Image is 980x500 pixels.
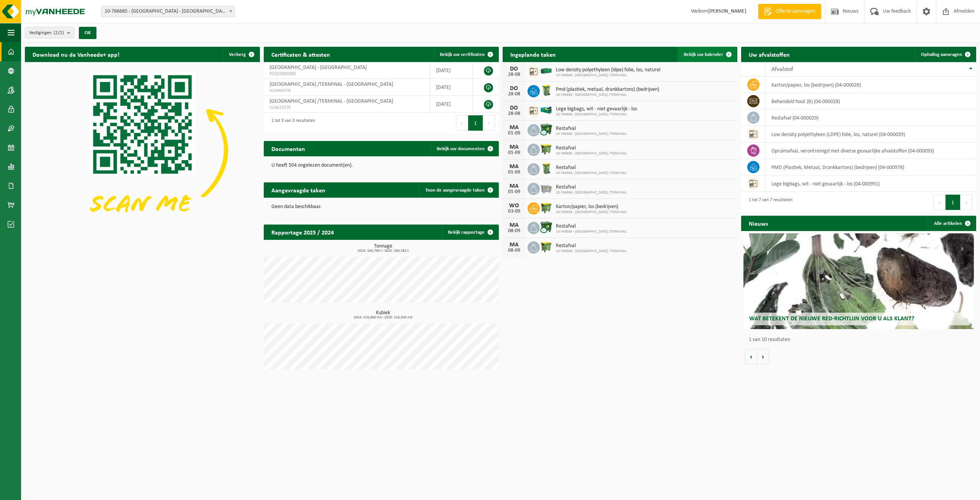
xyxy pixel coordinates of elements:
[506,66,522,72] div: DO
[540,240,553,253] img: WB-1100-HPE-GN-50
[556,112,637,117] span: 10-766686 - [GEOGRAPHIC_DATA] /TERMINAL
[556,190,627,195] span: 10-766686 - [GEOGRAPHIC_DATA] /TERMINAL
[556,151,627,156] span: 10-766686 - [GEOGRAPHIC_DATA] /TERMINAL
[745,194,792,211] div: 1 tot 7 van 7 resultaten
[766,159,976,175] td: PMD (Plastiek, Metaal, Drankkartons) (bedrijven) (04-000978)
[268,244,499,253] h3: Tonnage
[264,225,341,239] h2: Rapportage 2025 / 2024
[431,141,498,156] a: Bekijk uw documenten
[708,8,746,14] strong: [PERSON_NAME]
[506,144,522,150] div: MA
[556,145,627,151] span: Restafval
[269,105,424,111] span: VLA613579
[269,71,424,77] span: RED25005000
[960,195,972,210] button: Next
[540,84,553,97] img: WB-0240-HPE-GN-50
[506,85,522,92] div: DO
[264,141,313,156] h2: Documenten
[506,203,522,209] div: WO
[506,125,522,131] div: MA
[556,93,659,97] span: 10-766686 - [GEOGRAPHIC_DATA] /TERMINAL
[506,150,522,156] div: 01-09
[540,123,553,136] img: WB-1100-CU
[766,175,976,192] td: lege bigbags, wit - niet gevaarlijk - los (04-000991)
[556,171,627,175] span: 10-766686 - [GEOGRAPHIC_DATA] /TERMINAL
[506,222,522,228] div: MA
[506,170,522,175] div: 01-09
[556,249,627,254] span: 10-766686 - [GEOGRAPHIC_DATA] /TERMINAL
[757,349,769,364] button: Volgende
[749,337,972,343] p: 1 van 10 resultaten
[268,310,499,320] h3: Kubiek
[506,131,522,136] div: 01-09
[556,165,627,171] span: Restafval
[268,249,499,253] span: 2024: 164,790 t - 2025: 264,582 t
[468,115,483,131] button: 1
[430,96,473,113] td: [DATE]
[556,73,660,78] span: 10-766686 - [GEOGRAPHIC_DATA] /TERMINAL
[269,65,367,70] span: [GEOGRAPHIC_DATA] - [GEOGRAPHIC_DATA]
[745,349,757,364] button: Vorige
[54,30,64,35] count: (2/2)
[25,27,74,38] button: Vestigingen(2/2)
[440,52,485,57] span: Bekijk uw certificaten
[678,47,737,62] a: Bekijk uw kalender
[556,132,627,136] span: 10-766686 - [GEOGRAPHIC_DATA] /TERMINAL
[506,72,522,77] div: 28-08
[506,228,522,234] div: 08-09
[684,52,723,57] span: Bekijk uw kalender
[506,183,522,189] div: MA
[269,88,424,94] span: VLA904578
[264,182,333,197] h2: Aangevraagde taken
[483,115,495,131] button: Next
[430,62,473,79] td: [DATE]
[223,47,259,62] button: Verberg
[743,233,973,329] a: Wat betekent de nieuwe RED-richtlijn voor u als klant?
[946,195,960,210] button: 1
[506,105,522,111] div: DO
[556,230,627,234] span: 10-766686 - [GEOGRAPHIC_DATA] /TERMINAL
[774,8,817,15] span: Offerte aanvragen
[766,110,976,126] td: restafval (04-000029)
[741,47,797,62] h2: Uw afvalstoffen
[506,92,522,97] div: 28-08
[556,67,660,73] span: Low density polyethyleen (ldpe) folie, los, naturel
[456,115,468,131] button: Previous
[556,184,627,190] span: Restafval
[25,47,127,62] h2: Download nu de Vanheede+ app!
[915,47,975,62] a: Ophaling aanvragen
[556,243,627,249] span: Restafval
[268,115,315,131] div: 1 tot 3 van 3 resultaten
[933,195,946,210] button: Previous
[771,66,793,72] span: Afvalstof
[506,164,522,170] div: MA
[425,188,485,193] span: Toon de aangevraagde taken
[741,216,776,231] h2: Nieuws
[101,6,235,17] span: 10-766685 - ANTWERP ZOMERWEG TERMINAL BV - ANTWERPEN
[271,204,491,210] p: Geen data beschikbaar.
[556,223,627,230] span: Restafval
[503,47,563,62] h2: Ingeplande taken
[540,201,553,214] img: WB-1100-HPE-GN-50
[268,316,499,320] span: 2024: 225,860 m3 - 2025: 216,500 m3
[25,62,260,238] img: Download de VHEPlus App
[540,64,553,77] img: HK-XZ-20-GN-00
[766,126,976,143] td: low density polyethyleen (LDPE) folie, los, naturel (04-000039)
[766,93,976,110] td: behandeld hout (B) (04-000028)
[264,47,338,62] h2: Certificaten & attesten
[540,162,553,175] img: WB-0240-HPE-GN-50
[556,106,637,112] span: Lege bigbags, wit - niet gevaarlijk - los
[556,87,659,93] span: Pmd (plastiek, metaal, drankkartons) (bedrijven)
[419,182,498,198] a: Toon de aangevraagde taken
[442,225,498,240] a: Bekijk rapportage
[766,143,976,159] td: opruimafval, verontreinigd met diverse gevaarlijke afvalstoffen (04-000093)
[29,27,64,39] span: Vestigingen
[928,216,975,231] a: Alle artikelen
[506,248,522,253] div: 08-09
[540,103,553,116] img: HK-XZ-20-GN-12
[79,27,96,39] button: OK
[758,4,821,19] a: Offerte aanvragen
[101,6,235,17] span: 10-766685 - ANTWERP ZOMERWEG TERMINAL BV - ANTWERPEN
[229,52,246,57] span: Verberg
[766,77,976,93] td: karton/papier, los (bedrijven) (04-000026)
